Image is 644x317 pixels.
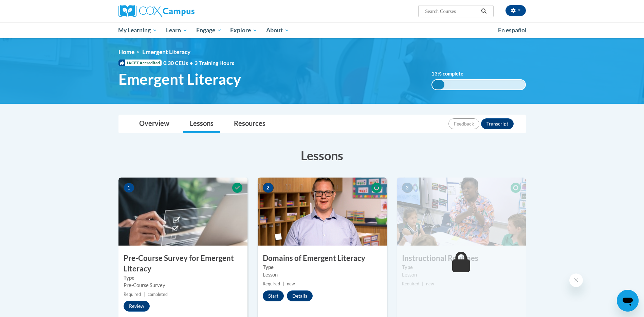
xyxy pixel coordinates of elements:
a: Learn [162,22,192,38]
div: 13% [432,80,444,89]
span: Emergent Literacy [118,70,241,88]
span: new [287,281,295,286]
a: Resources [227,115,272,133]
span: Emergent Literacy [142,48,190,55]
div: Pre-Course Survey [124,282,242,289]
span: Engage [196,26,222,34]
button: Account Settings [505,5,526,16]
img: Cox Campus [118,5,195,17]
label: Type [263,264,382,271]
button: Feedback [448,118,479,129]
span: | [422,281,423,286]
span: 3 Training Hours [195,60,234,66]
a: En español [494,23,531,37]
span: new [426,281,434,286]
span: Learn [166,26,187,34]
iframe: Close message [569,273,583,287]
button: Review [124,301,150,312]
div: Lesson [402,271,521,279]
img: Course Image [118,178,247,246]
h3: Pre-Course Survey for Emergent Literacy [118,253,247,274]
label: % complete [431,70,471,78]
span: Required [124,292,141,297]
button: Transcript [481,118,514,129]
span: 0.30 CEUs [163,59,195,67]
span: My Learning [118,26,157,34]
span: | [144,292,145,297]
img: Course Image [397,178,526,246]
span: • [190,60,193,66]
span: IACET Accredited [118,60,162,66]
button: Search [479,7,489,15]
div: Lesson [263,271,382,279]
iframe: Button to launch messaging window [617,290,639,312]
a: Cox Campus [118,5,247,17]
input: Search Courses [424,7,479,15]
a: Overview [132,115,176,133]
h3: Instructional Routines [397,253,526,264]
span: Required [402,281,419,286]
div: Main menu [108,22,536,38]
label: Type [124,274,242,282]
span: About [266,26,289,34]
span: Hi. How can we help? [4,5,55,10]
span: completed [148,292,168,297]
img: Course Image [258,178,387,246]
a: Home [118,48,134,55]
button: Details [287,290,313,301]
label: Type [402,264,521,271]
span: 3 [402,183,413,193]
a: Engage [192,22,226,38]
span: En español [498,27,527,34]
span: | [283,281,284,286]
span: 1 [124,183,134,193]
a: About [262,22,294,38]
a: Explore [226,22,262,38]
button: Start [263,290,284,301]
h3: Lessons [118,147,526,164]
span: Explore [230,26,257,34]
a: My Learning [114,22,162,38]
span: 2 [263,183,274,193]
a: Lessons [183,115,220,133]
h3: Domains of Emergent Literacy [258,253,387,264]
span: Required [263,281,280,286]
span: 13 [431,71,438,77]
